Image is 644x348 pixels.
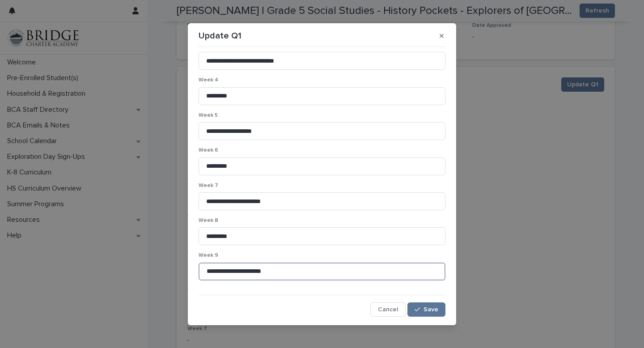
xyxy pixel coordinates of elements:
[199,148,218,153] span: Week 6
[199,218,218,223] span: Week 8
[199,77,218,83] span: Week 4
[199,113,218,118] span: Week 5
[370,302,406,317] button: Cancel
[378,306,398,313] span: Cancel
[199,183,218,188] span: Week 7
[199,253,218,258] span: Week 9
[424,306,438,313] span: Save
[199,30,241,41] p: Update Q1
[407,302,445,317] button: Save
